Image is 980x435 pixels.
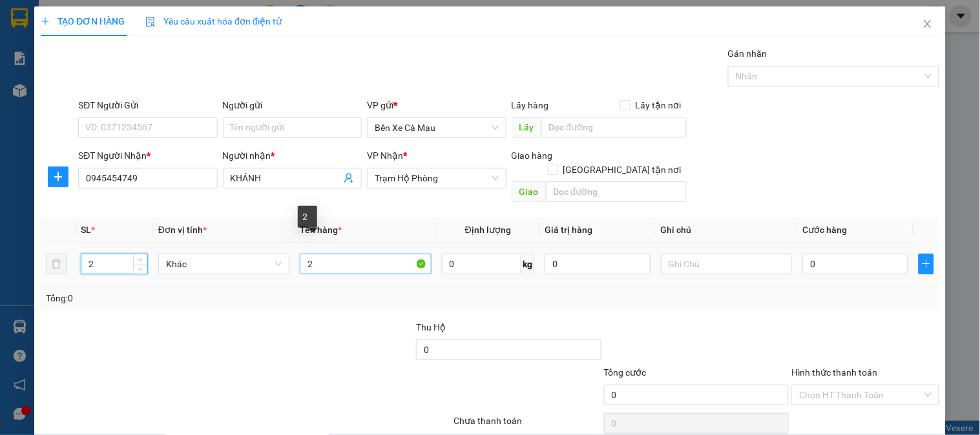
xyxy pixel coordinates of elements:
[919,254,934,274] button: plus
[367,98,506,112] div: VP gửi
[145,17,156,27] img: icon
[802,225,847,235] span: Cước hàng
[367,150,403,161] span: VP Nhận
[910,6,946,43] button: Close
[512,100,549,110] span: Lấy hàng
[631,98,687,112] span: Lấy tận nơi
[137,256,145,264] span: up
[791,367,877,378] label: Hình thức thanh toán
[546,181,687,202] input: Dọc đường
[137,265,145,273] span: down
[375,118,498,137] span: Bến Xe Cà Mau
[661,254,792,274] input: Ghi Chú
[728,48,767,59] label: Gán nhãn
[223,148,362,163] div: Người nhận
[158,225,207,235] span: Đơn vị tính
[300,225,342,235] span: Tên hàng
[375,168,498,188] span: Trạm Hộ Phòng
[223,98,362,112] div: Người gửi
[78,98,217,112] div: SĐT Người Gửi
[41,16,125,26] span: TẠO ĐƠN HÀNG
[46,291,379,305] div: Tổng: 0
[46,254,67,274] button: delete
[541,117,687,137] input: Dọc đường
[545,254,651,274] input: 0
[521,254,534,274] span: kg
[919,259,933,269] span: plus
[558,163,687,177] span: [GEOGRAPHIC_DATA] tận nơi
[16,94,182,115] b: GỬI : Bến Xe Cà Mau
[465,225,511,235] span: Định lượng
[512,117,541,137] span: Lấy
[78,148,217,163] div: SĐT Người Nhận
[133,264,147,274] span: Decrease Value
[545,225,592,235] span: Giá trị hàng
[512,181,546,202] span: Giao
[512,150,553,161] span: Giao hàng
[300,254,431,274] input: VD: Bàn, Ghế
[166,254,282,274] span: Khác
[121,48,540,64] li: Hotline: 02839552959
[41,17,50,26] span: plus
[145,16,282,26] span: Yêu cầu xuất hóa đơn điện tử
[604,367,647,378] span: Tổng cước
[923,19,933,29] span: close
[16,16,81,81] img: logo.jpg
[121,32,540,48] li: 26 Phó Cơ Điều, Phường 12
[81,225,91,235] span: SL
[133,254,147,264] span: Increase Value
[298,206,317,228] div: 2
[656,217,797,243] th: Ghi chú
[344,173,354,183] span: user-add
[48,172,68,182] span: plus
[48,167,68,187] button: plus
[416,322,446,332] span: Thu Hộ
